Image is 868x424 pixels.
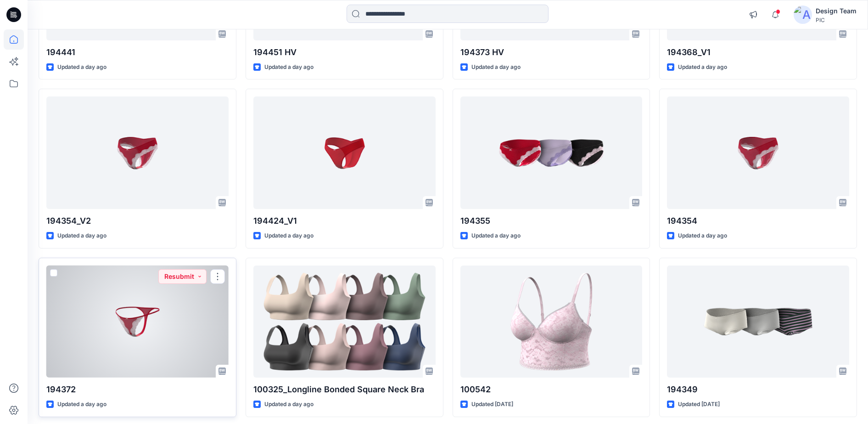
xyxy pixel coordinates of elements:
a: 194424_V1 [253,96,436,209]
div: Design Team [816,6,857,17]
p: 194424_V1 [253,215,436,227]
img: avatar [794,6,812,24]
p: 194451 HV [253,46,436,59]
p: Updated a day ago [678,231,727,241]
div: PIC [816,17,857,23]
p: Updated a day ago [57,62,106,72]
a: 194372 [46,266,229,378]
p: Updated a day ago [471,231,521,241]
p: 194349 [667,383,849,396]
p: 194368_V1 [667,46,849,59]
p: 194354_V2 [46,215,229,227]
p: Updated a day ago [264,400,314,409]
p: 194373 HV [460,46,643,59]
p: Updated [DATE] [471,400,513,409]
p: Updated a day ago [264,231,314,241]
p: 194355 [460,215,643,227]
p: 100542 [460,383,643,396]
a: 100542 [460,266,643,378]
a: 194349 [667,266,849,378]
p: Updated [DATE] [678,400,720,409]
p: 194441 [46,46,229,59]
p: Updated a day ago [678,62,727,72]
a: 194355 [460,96,643,209]
a: 194354 [667,96,849,209]
p: 194354 [667,215,849,227]
p: Updated a day ago [57,400,106,409]
p: 194372 [46,383,229,396]
p: 100325_Longline Bonded Square Neck Bra [253,383,436,396]
a: 100325_Longline Bonded Square Neck Bra [253,266,436,378]
p: Updated a day ago [264,62,314,72]
a: 194354_V2 [46,96,229,209]
p: Updated a day ago [471,62,521,72]
p: Updated a day ago [57,231,106,241]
